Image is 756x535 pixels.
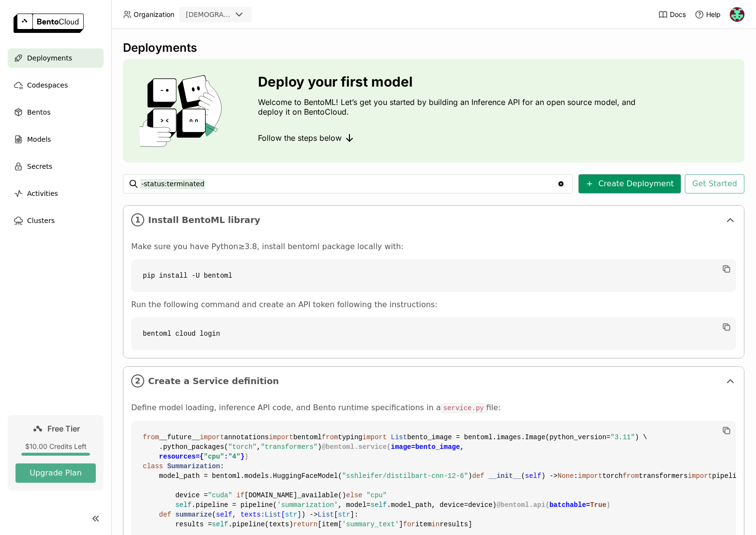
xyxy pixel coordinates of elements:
span: for [403,520,415,528]
span: self [525,472,542,480]
a: Codespaces [8,75,104,95]
svg: Clear value [557,180,565,188]
span: "cuda" [208,491,232,499]
span: Clusters [27,215,55,226]
span: return [293,520,318,528]
div: 1Install BentoML library [123,206,744,234]
span: from [622,472,639,480]
a: Models [8,130,104,149]
span: List [318,511,334,519]
span: Secrets [27,161,52,172]
span: self, texts: [ ] [216,511,301,519]
button: Get Started [685,174,744,193]
span: Organization [134,10,174,19]
span: "transformers" [261,443,318,451]
span: self [175,501,192,509]
i: 2 [131,374,144,387]
span: "3.11" [610,433,635,441]
span: import [269,433,293,441]
span: batchable= [549,501,606,509]
a: Clusters [8,211,104,230]
span: in [432,520,440,528]
span: "torch" [228,443,257,451]
span: Bentos [27,106,50,118]
div: Help [695,10,721,19]
span: Install BentoML library [148,215,721,225]
p: Make sure you have Python≥3.8, install bentoml package locally with: [131,242,736,252]
img: logo [14,14,84,33]
p: Define model loading, inference API code, and Bento runtime specifications in a file: [131,403,736,413]
span: import [200,433,224,441]
span: Follow the steps below [258,133,342,143]
span: import [578,472,602,480]
span: True [590,501,606,509]
code: bentoml cloud login [131,317,736,350]
span: str [285,511,297,519]
span: def [472,472,484,480]
span: from [143,433,159,441]
span: Summarization [167,462,220,470]
code: pip install -U bentoml [131,259,736,292]
span: self [371,501,387,509]
span: List [265,511,281,519]
span: Docs [670,10,686,19]
span: import [688,472,712,480]
a: Deployments [8,48,104,68]
div: $10.00 Credits Left [15,442,96,451]
span: __init__ [488,472,521,480]
span: List [391,433,408,441]
button: Upgrade Plan [15,463,96,483]
a: Bentos [8,103,104,122]
span: None [558,472,574,480]
div: 2Create a Service definition [123,367,744,395]
span: def [159,511,171,519]
code: service.py [441,403,486,413]
span: Deployments [27,52,72,64]
span: else [346,491,363,499]
span: Activities [27,188,58,199]
span: 'summary_text' [342,520,399,528]
span: Create a Service definition [148,376,721,386]
input: Search [140,176,557,192]
a: Docs [658,10,686,19]
img: Gotten schlage [730,7,744,22]
span: 'summarization' [277,501,338,509]
span: str [338,511,350,519]
span: "4" [228,453,240,461]
span: self [212,520,228,528]
a: Activities [8,184,104,203]
p: Run the following command and create an API token following the instructions: [131,300,736,310]
a: Secrets [8,157,104,176]
span: Codespaces [27,79,68,91]
span: Help [706,10,721,19]
div: Deployments [123,41,744,55]
span: import [363,433,387,441]
img: cover onboarding [131,74,235,147]
span: "cpu" [204,453,224,461]
h3: Deploy your first model [258,74,640,89]
span: from [322,433,338,441]
button: Create Deployment [578,174,681,193]
p: Welcome to BentoML! Let’s get you started by building an Inference API for an open source model, ... [258,97,640,117]
i: 1 [131,213,144,226]
span: Free Tier [47,424,80,433]
span: if [236,491,244,499]
input: Selected gottenschlage. [232,10,233,20]
span: "cpu" [366,491,387,499]
span: class [143,462,163,470]
a: Free Tier$10.00 Credits LeftUpgrade Plan [8,415,104,490]
span: @bentoml.api( ) [497,501,610,509]
span: summarize [175,511,212,519]
div: [DEMOGRAPHIC_DATA] [186,10,231,19]
span: Models [27,134,51,145]
span: "sshleifer/distilbart-cnn-12-6" [342,472,468,480]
